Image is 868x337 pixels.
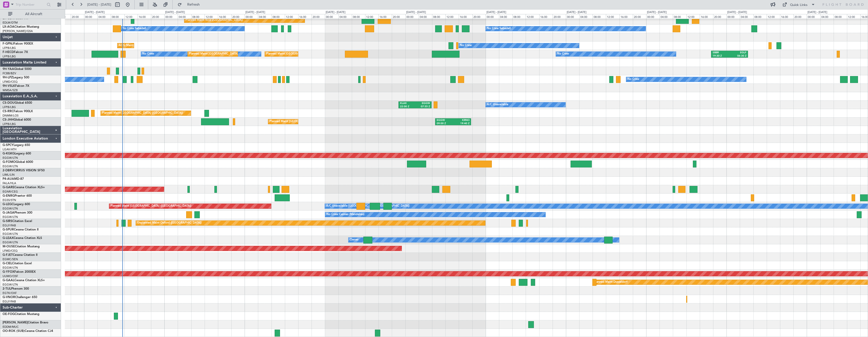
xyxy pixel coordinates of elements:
div: 00:00 [646,14,660,19]
span: M-OUSE [3,245,15,248]
div: 12:00 [124,14,138,19]
div: 00:00 [164,14,178,19]
div: [DATE] - [DATE] [486,10,506,15]
a: EGNR/CEG [3,190,18,194]
div: 08:00 [753,14,767,19]
div: 07:55 Z [415,105,430,109]
div: 12:00 [526,14,539,19]
div: [DATE] - [DATE] [567,10,586,15]
div: [DATE] - [DATE] [165,10,185,15]
div: 16:00 [218,14,231,19]
span: 2-TIJL [3,287,11,290]
a: EGGW/LTN [3,207,18,210]
a: UUMO/OSF [3,274,18,278]
span: F-GPNJ [3,42,14,45]
a: EGGW/LTN [3,156,18,160]
div: 04:00 [419,14,432,19]
span: G-LEAX [3,237,14,240]
div: 08:00 [432,14,445,19]
a: G-KGKGLegacy 600 [3,152,31,155]
span: P4-AUA [3,177,14,181]
a: LFMD/CEQ [3,249,17,253]
span: CS-RRC [3,110,14,113]
div: 08:00 [111,14,124,19]
div: Planned Maint [GEOGRAPHIC_DATA] ([GEOGRAPHIC_DATA]) [266,50,347,58]
div: 04:00 [97,14,111,19]
span: G-YFOX [3,270,14,273]
input: Trip Number [16,1,45,8]
div: 00:00 [726,14,740,19]
div: 12:00 [606,14,619,19]
a: EGGW/LTN [3,240,18,244]
a: OO-ROK (SUB)Cessna Citation CJ4 [3,330,53,333]
div: 16:00 [539,14,553,19]
button: Refresh [175,1,206,9]
span: G-LEGC [3,203,14,206]
div: AOG Maint Hyères ([GEOGRAPHIC_DATA]-[GEOGRAPHIC_DATA]) [119,42,205,49]
div: Planned Maint [GEOGRAPHIC_DATA] ([GEOGRAPHIC_DATA]) [189,50,270,58]
a: EGGW/LTN [3,215,18,219]
a: M-OUSECitation Mustang [3,245,40,248]
div: No Crew [460,42,472,49]
a: EGGW/LTN [3,266,18,270]
div: 08:00 [593,14,606,19]
span: G-FJET [3,254,13,257]
div: 12:00 [767,14,780,19]
div: 16:00 [780,14,793,19]
a: 2-DBRVCIRRUS VISION SF50 [3,169,45,172]
div: 00:00 [325,14,338,19]
a: EDDM/MUC [3,325,19,329]
div: Planned Maint [GEOGRAPHIC_DATA] ([GEOGRAPHIC_DATA]) [102,109,183,117]
a: G-SPURCessna Citation II [3,228,38,231]
div: 12:00 [365,14,378,19]
div: 12:00 [205,14,218,19]
div: EGGW [415,102,430,105]
div: Planned Maint [GEOGRAPHIC_DATA] ([GEOGRAPHIC_DATA]) [270,118,350,125]
div: Planned Maint Dusseldorf [594,278,627,286]
div: 04:00 [820,14,834,19]
a: [PERSON_NAME]Citation Bravo [3,321,48,324]
span: Refresh [183,3,204,6]
a: G-SIRSCitation Excel [3,220,32,223]
a: 9H-YAAGlobal 5000 [3,68,32,71]
a: G-JAGAPhenom 300 [3,211,32,214]
button: All Aircraft [6,10,56,18]
a: CS-DOUGlobal 6500 [3,101,32,104]
div: [DATE] - [DATE] [85,10,105,15]
div: 08:00 [191,14,205,19]
a: OE-FOGCitation Mustang [3,313,39,316]
a: LFPB/LBG [3,122,16,126]
a: CS-JHHGlobal 6000 [3,118,31,121]
div: Owner [350,236,358,244]
a: LFPB/LBG [3,46,16,50]
div: 04:00 [338,14,352,19]
span: G-GARE [3,186,14,189]
div: No Crew Sabadell [122,25,146,33]
div: 16:00 [138,14,151,19]
div: [DATE] - [DATE] [326,10,345,15]
span: 9H-LPZ [3,76,13,79]
button: Quick Links [780,1,818,9]
div: 16:00 [298,14,312,19]
div: 08:00 [834,14,847,19]
div: 20:00 [793,14,807,19]
div: [DATE] - [DATE] [406,10,426,15]
div: A/C Unavailable [GEOGRAPHIC_DATA] ([GEOGRAPHIC_DATA]) [326,202,410,210]
span: F-HECD [3,51,14,54]
div: 04:00 [579,14,593,19]
div: 20:00 [312,14,325,19]
span: [DATE] - [DATE] [87,2,111,7]
a: G-VNORChallenger 650 [3,296,37,299]
a: EGSS/STN [3,198,16,202]
div: 12:00 [847,14,860,19]
span: G-JAGA [3,211,14,214]
div: 04:00 [499,14,512,19]
a: EDLW/DTM [3,21,18,25]
div: 00:00 [84,14,97,19]
span: G-SPCY [3,144,14,147]
div: EGLF [730,51,746,55]
div: 19:30 Z [713,54,730,58]
a: LFMD/CEQ [3,80,17,84]
a: LGAV/ATH [3,148,16,151]
div: [DATE] - [DATE] [647,10,667,15]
